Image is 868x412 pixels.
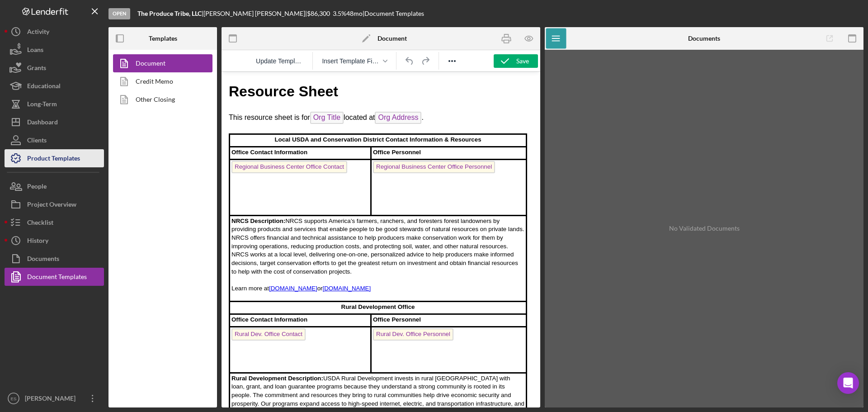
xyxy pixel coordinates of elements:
[23,389,81,410] div: [PERSON_NAME]
[363,10,424,17] div: | Document Templates
[153,40,200,52] span: Org Address
[27,213,53,234] div: Checklist
[837,372,859,394] div: Open Intercom Messenger
[27,149,80,170] div: Product Templates
[307,9,330,17] span: $86,300
[96,213,101,220] span: or
[8,75,150,87] td: Office Contact Information
[8,242,150,255] td: Office Contact Information
[5,250,104,268] button: Documents
[5,131,104,149] button: Clients
[5,77,104,95] button: Educational
[137,10,203,17] div: |
[549,54,859,403] div: No Validated Documents
[27,131,47,152] div: Clients
[11,396,17,401] text: ES
[150,242,305,255] td: Office Personnel
[113,90,208,109] a: Other Closing
[256,57,303,65] span: Update Template
[377,35,407,42] b: Document
[108,8,130,19] div: Open
[27,41,43,61] div: Loans
[27,268,87,288] div: Document Templates
[27,232,48,252] div: History
[5,268,104,286] button: Document Templates
[27,113,58,133] div: Dashboard
[149,35,177,42] b: Templates
[27,95,57,115] div: Long-Term
[5,95,104,113] button: Long-Term
[203,10,307,17] div: [PERSON_NAME] [PERSON_NAME] |
[5,113,104,131] button: Dashboard
[5,195,104,213] button: Project Overview
[89,40,122,52] span: Org Title
[137,9,202,17] b: The Produce Tribe, LLC
[27,177,47,198] div: People
[7,40,311,54] p: This resource sheet is for located at .
[418,55,433,67] button: Redo
[8,62,305,75] td: Local USDA and Conservation District Contact Information & Resources
[150,75,305,87] td: Office Personnel
[151,256,232,269] span: Rural Dev. Office Personnel
[5,232,104,250] button: History
[402,55,417,67] button: Undo
[10,303,102,310] span: Rural Development Description:
[10,146,303,220] span: NRCS supports America’s farmers, ranchers, and foresters forest landowners by providing products ...
[5,41,104,59] button: Loans
[5,149,104,167] button: Product Templates
[47,213,96,220] a: [DOMAIN_NAME]
[322,57,380,65] span: Insert Template Field
[516,54,529,68] div: Save
[444,55,460,67] button: Reveal or hide additional toolbar items
[113,72,208,90] a: Credit Memo
[10,89,126,101] span: Regional Business Center Office Contact
[27,23,49,43] div: Activity
[5,389,104,407] button: ES[PERSON_NAME]
[494,54,538,68] button: Save
[5,23,104,41] button: Activity
[5,59,104,77] button: Grants
[7,9,311,30] h1: Resource Sheet
[222,72,540,407] iframe: Rich Text Area
[346,10,363,17] div: 48 mo
[10,146,64,152] span: NRCS Description:
[27,250,59,270] div: Documents
[27,77,61,97] div: Educational
[5,177,104,195] button: People
[10,256,84,269] span: Rural Dev. Office Contact
[113,54,208,72] a: Document
[5,213,104,232] button: Checklist
[27,59,46,79] div: Grants
[688,35,720,42] b: Documents
[8,230,305,242] td: Rural Development Office
[318,55,391,67] button: Insert Template Field
[252,55,307,67] button: Reset the template to the current product template value
[333,10,346,17] div: 3.5 %
[27,195,76,216] div: Project Overview
[10,303,303,360] span: USDA Rural Development invests in rural [GEOGRAPHIC_DATA] with loan, grant, and loan guarantee pr...
[101,213,149,220] a: [DOMAIN_NAME]
[151,89,274,101] span: Regional Business Center Office Personnel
